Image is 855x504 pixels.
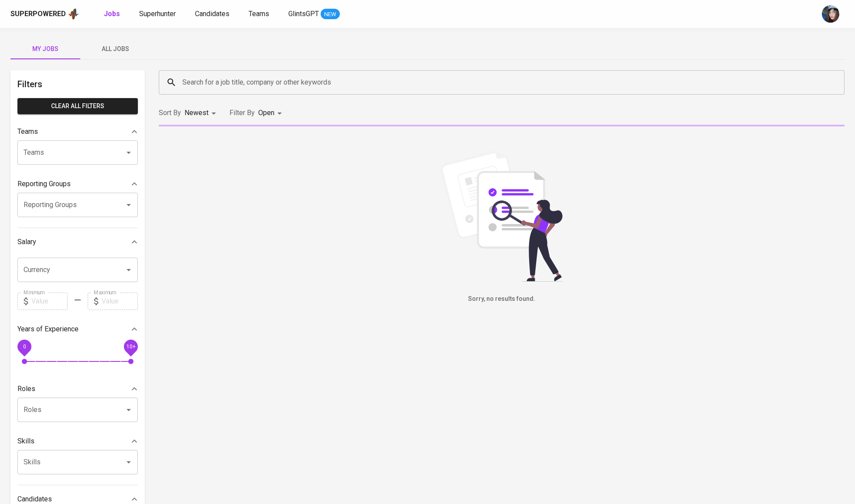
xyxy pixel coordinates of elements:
[17,324,79,334] p: Years of Experience
[139,9,178,20] a: Superhunter
[17,175,138,193] div: Reporting Groups
[102,293,138,310] input: Value
[288,10,319,18] span: GlintsGPT
[10,7,79,20] a: Superpoweredapp logo
[195,9,231,20] a: Candidates
[258,105,285,121] div: Open
[258,109,274,117] span: Open
[17,179,71,189] p: Reporting Groups
[288,9,340,20] a: GlintsGPT NEW
[123,404,135,416] button: Open
[126,343,135,349] span: 10+
[17,233,138,251] div: Salary
[17,432,138,450] div: Skills
[23,343,26,349] span: 0
[139,10,176,18] span: Superhunter
[17,436,34,446] p: Skills
[104,10,120,18] b: Jobs
[123,199,135,211] button: Open
[24,101,131,112] span: Clear All filters
[185,105,219,121] div: Newest
[31,293,68,310] input: Value
[195,10,229,18] span: Candidates
[321,10,340,19] span: NEW
[123,456,135,468] button: Open
[16,44,75,54] span: My Jobs
[123,264,135,276] button: Open
[159,294,845,304] h6: Sorry, no results found.
[104,9,122,20] a: Jobs
[249,10,269,18] span: Teams
[17,380,138,398] div: Roles
[17,320,138,338] div: Years of Experience
[822,5,839,23] img: diazagista@glints.com
[68,7,79,20] img: app logo
[185,108,209,118] p: Newest
[436,151,567,282] img: file_searching.svg
[123,146,135,159] button: Open
[17,98,138,114] button: Clear All filters
[229,108,255,118] p: Filter By
[17,384,35,394] p: Roles
[17,126,38,137] p: Teams
[17,237,36,247] p: Salary
[17,123,138,140] div: Teams
[249,9,271,20] a: Teams
[17,77,138,91] h6: Filters
[159,108,181,118] p: Sort By
[85,44,145,54] span: All Jobs
[10,9,66,19] div: Superpowered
